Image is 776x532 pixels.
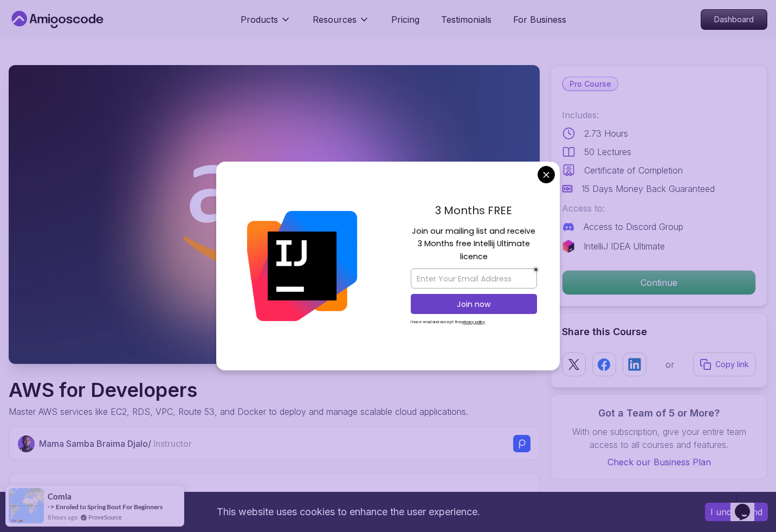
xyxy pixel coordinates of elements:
[584,240,665,253] p: IntelliJ IDEA Ultimate
[701,10,767,29] p: Dashboard
[56,503,163,511] a: Enroled to Spring Boot For Beginners
[701,9,767,30] a: Dashboard
[581,182,715,195] p: 15 Days Money Back Guaranteed
[584,127,628,140] p: 2.73 Hours
[48,512,77,522] span: 8 hours ago
[562,425,756,451] p: With one subscription, give your entire team access to all courses and features.
[241,13,291,35] button: Products
[693,352,756,376] button: Copy link
[391,13,419,26] a: Pricing
[562,324,756,339] h2: Share this Course
[563,78,618,91] p: Pro Course
[562,406,756,421] h3: Got a Team of 5 or More?
[9,488,44,523] img: provesource social proof notification image
[8,500,689,524] div: This website uses cookies to enhance the user experience.
[562,456,756,469] a: Check our Business Plan
[9,405,468,418] p: Master AWS services like EC2, RDS, VPC, Route 53, and Docker to deploy and manage scalable cloud ...
[562,271,755,294] p: Continue
[153,438,192,449] span: Instructor
[665,358,675,371] p: or
[18,435,35,452] img: Nelson Djalo
[88,512,122,522] a: ProveSource
[584,145,631,158] p: 50 Lectures
[562,108,756,121] p: Includes:
[705,503,768,521] button: Accept cookies
[9,379,468,401] h1: AWS for Developers
[562,240,575,253] img: jetbrains logo
[48,502,55,511] span: ->
[48,492,72,501] span: comla
[730,489,765,521] iframe: chat widget
[22,487,526,502] h2: What you will learn
[39,437,192,450] p: Mama Samba Braima Djalo /
[9,65,540,364] img: aws-for-developers_thumbnail
[562,270,756,295] button: Continue
[584,220,683,233] p: Access to Discord Group
[441,13,492,26] a: Testimonials
[562,202,756,215] p: Access to:
[513,13,566,26] a: For Business
[313,13,357,26] p: Resources
[241,13,278,26] p: Products
[584,164,683,177] p: Certificate of Completion
[313,13,370,35] button: Resources
[715,359,749,370] p: Copy link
